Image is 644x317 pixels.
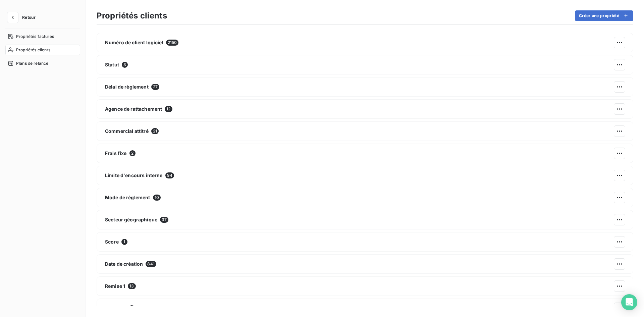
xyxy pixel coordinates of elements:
[122,62,128,68] span: 3
[105,150,127,157] span: Frais fixe
[105,84,149,90] span: Délai de règlement
[105,172,163,179] span: Limite d'encours interne
[146,261,156,267] span: 841
[5,12,41,23] button: Retour
[165,106,172,112] span: 12
[5,45,80,55] a: Propriétés clients
[621,294,637,310] div: Open Intercom Messenger
[16,60,48,66] span: Plans de relance
[165,172,174,178] span: 94
[105,239,119,245] span: Score
[5,31,80,42] a: Propriétés factures
[160,217,168,223] span: 37
[105,194,150,201] span: Mode de règlement
[22,15,36,19] span: Retour
[151,128,159,134] span: 21
[129,150,136,156] span: 2
[128,283,136,289] span: 13
[129,305,135,311] span: 9
[121,239,127,245] span: 1
[105,106,162,112] span: Agence de rattachement
[5,58,80,69] a: Plans de relance
[105,216,157,223] span: Secteur géographique
[166,40,179,46] span: 2150
[575,10,633,21] button: Créer une propriété
[153,195,161,201] span: 10
[105,261,143,267] span: Date de création
[105,39,163,46] span: Numéro de client logiciel
[97,10,167,22] h3: Propriétés clients
[105,61,119,68] span: Statut
[105,283,125,289] span: Remise 1
[105,305,126,312] span: Remise 2
[105,128,149,135] span: Commercial attitré
[16,47,50,53] span: Propriétés clients
[16,34,54,40] span: Propriétés factures
[151,84,159,90] span: 27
